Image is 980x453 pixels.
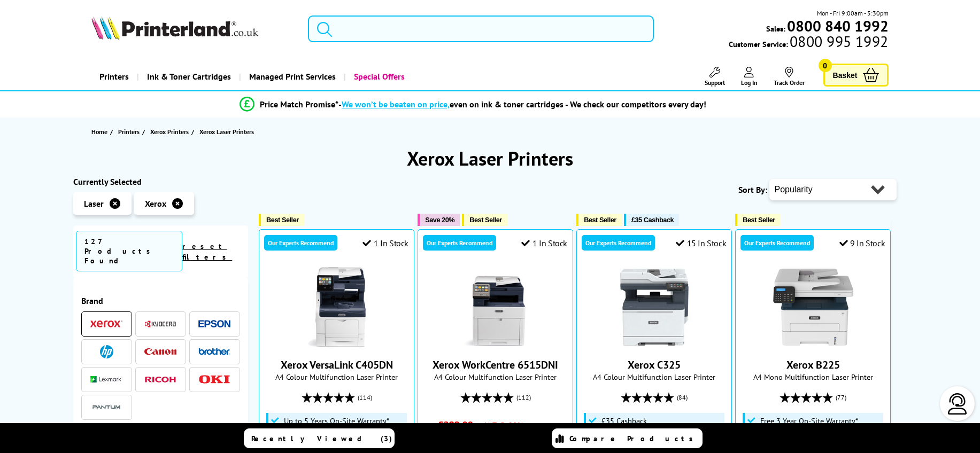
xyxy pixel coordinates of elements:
[735,214,781,226] button: Best Seller
[91,63,137,90] a: Printers
[73,176,249,187] div: Currently Selected
[582,372,726,382] span: A4 Colour Multifunction Laser Printer
[740,235,814,251] div: Our Experts Recommend
[788,36,888,46] span: 0800 995 1992
[198,375,230,384] img: OKI
[705,79,725,87] span: Support
[521,238,567,248] div: 1 In Stock
[741,372,885,382] span: A4 Mono Multifunction Laser Printer
[552,428,703,448] a: Compare Products
[628,358,681,372] a: Xerox C325
[475,420,523,430] span: ex VAT @ 20%
[144,317,176,331] a: Kyocera
[265,372,408,382] span: A4 Colour Multifunction Laser Printer
[766,24,785,34] span: Sales:
[456,267,536,347] img: Xerox WorkCentre 6515DNI
[823,64,889,87] a: Basket 0
[677,387,688,408] span: (84)
[198,317,230,331] a: Epson
[81,295,241,306] span: Brand
[582,235,655,251] div: Our Experts Recommend
[137,63,239,90] a: Ink & Toner Cartridges
[198,345,230,358] a: Brother
[144,320,176,328] img: Kyocera
[266,216,299,224] span: Best Seller
[729,36,888,49] span: Customer Service:
[144,377,176,382] img: Ricoh
[100,345,113,358] img: HP
[147,63,231,90] span: Ink & Toner Cartridges
[947,393,968,415] img: user-headset-light.svg
[569,434,699,443] span: Compare Products
[91,126,110,137] a: Home
[469,216,502,224] span: Best Seller
[773,339,853,349] a: Xerox B225
[705,67,725,87] a: Support
[260,99,338,110] span: Price Match Promise*
[614,267,695,347] img: Xerox C325
[91,16,295,42] a: Printerland Logo
[144,345,176,358] a: Canon
[584,216,616,224] span: Best Seller
[198,320,230,328] img: Epson
[264,235,337,251] div: Our Experts Recommend
[516,387,531,408] span: (112)
[614,339,695,349] a: Xerox C325
[182,241,232,262] a: reset filters
[297,339,377,349] a: Xerox VersaLink C405DN
[91,16,258,40] img: Printerland Logo
[839,238,885,248] div: 9 In Stock
[84,198,104,209] span: Laser
[90,376,122,382] img: Lexmark
[462,214,507,226] button: Best Seller
[743,216,775,224] span: Best Seller
[418,214,460,226] button: Save 20%
[576,214,622,226] button: Best Seller
[90,373,122,386] a: Lexmark
[90,401,122,414] a: Pantum
[150,126,189,137] span: Xerox Printers
[423,372,567,382] span: A4 Colour Multifunction Laser Printer
[362,238,408,248] div: 1 In Stock
[198,373,230,386] a: OKI
[836,387,846,408] span: (77)
[425,216,454,224] span: Save 20%
[90,345,122,358] a: HP
[819,59,832,72] span: 0
[73,146,907,171] h1: Xerox Laser Printers
[786,358,840,372] a: Xerox B225
[785,21,889,31] a: 0800 840 1992
[760,417,858,425] span: Free 3 Year On-Site Warranty*
[601,417,647,425] span: £35 Cashback
[833,68,858,82] span: Basket
[244,428,395,448] a: Recently Viewed (3)
[676,238,726,248] div: 15 In Stock
[118,126,140,137] span: Printers
[90,320,122,327] img: Xerox
[144,348,176,355] img: Canon
[199,128,254,136] span: Xerox Laser Printers
[774,67,805,87] a: Track Order
[150,126,191,137] a: Xerox Printers
[68,95,879,114] li: modal_Promise
[741,67,758,87] a: Log In
[433,358,558,372] a: Xerox WorkCentre 6515DNI
[198,348,230,355] img: Brother
[358,387,372,408] span: (114)
[773,267,853,347] img: Xerox B225
[631,216,674,224] span: £35 Cashback
[741,79,758,87] span: Log In
[284,417,389,425] span: Up to 5 Years On-Site Warranty*
[145,198,166,209] span: Xerox
[297,267,377,347] img: Xerox VersaLink C405DN
[456,339,536,349] a: Xerox WorkCentre 6515DNI
[423,235,496,251] div: Our Experts Recommend
[281,358,393,372] a: Xerox VersaLink C405DN
[90,401,122,413] img: Pantum
[118,126,142,137] a: Printers
[624,214,679,226] button: £35 Cashback
[738,184,767,195] span: Sort By:
[144,373,176,386] a: Ricoh
[251,434,392,443] span: Recently Viewed (3)
[344,63,413,90] a: Special Offers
